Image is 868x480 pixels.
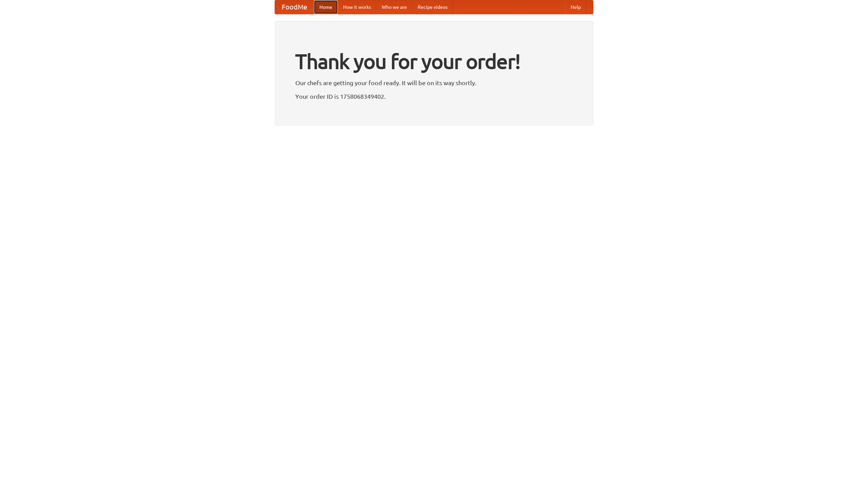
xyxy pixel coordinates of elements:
[376,0,412,14] a: Who we are
[338,0,376,14] a: How it works
[412,0,453,14] a: Recipe videos
[565,0,586,14] a: Help
[314,0,338,14] a: Home
[295,78,573,88] p: Our chefs are getting your food ready. It will be on its way shortly.
[295,45,573,78] h1: Thank you for your order!
[275,0,314,14] a: FoodMe
[295,91,573,101] p: Your order ID is 1758068349402.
